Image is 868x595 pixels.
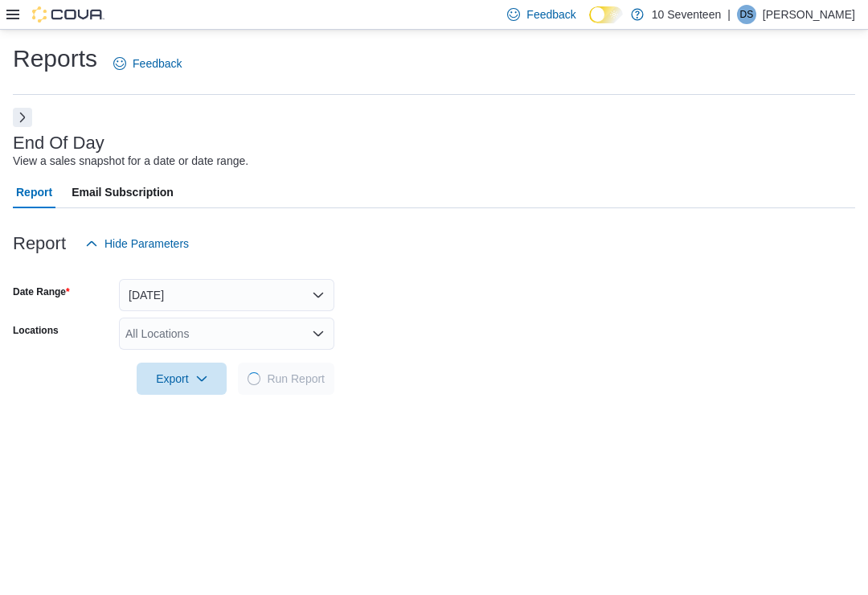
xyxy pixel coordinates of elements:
p: [PERSON_NAME] [763,5,855,24]
input: Dark Mode [589,6,623,23]
button: LoadingRun Report [238,363,334,395]
button: Export [137,363,227,395]
p: 10 Seventeen [652,5,721,24]
h1: Reports [13,43,97,75]
div: Dave Seegar [737,5,756,24]
button: Open list of options [312,327,325,340]
span: Email Subscription [72,176,174,208]
p: | [727,5,731,24]
span: Run Report [267,371,325,387]
span: Feedback [133,55,182,72]
h3: Report [13,234,66,253]
span: Export [146,363,217,395]
span: Hide Parameters [104,236,189,252]
span: Dark Mode [589,23,590,24]
span: Report [16,176,52,208]
button: [DATE] [119,279,334,311]
a: Feedback [107,47,188,80]
button: Next [13,108,32,127]
span: DS [740,5,754,24]
button: Hide Parameters [79,228,195,260]
h3: End Of Day [13,133,104,153]
label: Locations [13,324,59,337]
img: Cova [32,6,104,23]
label: Date Range [13,285,70,298]
span: Loading [248,372,260,385]
div: View a sales snapshot for a date or date range. [13,153,248,170]
span: Feedback [526,6,575,23]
